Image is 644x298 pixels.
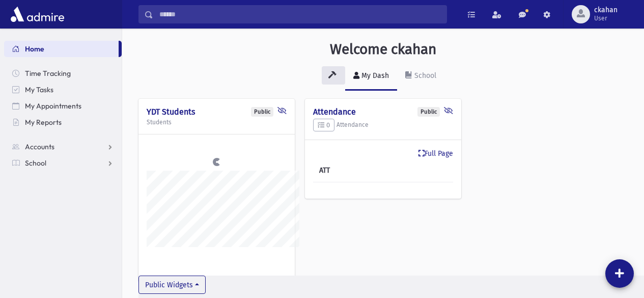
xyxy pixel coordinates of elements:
span: Accounts [25,142,54,151]
a: Home [4,41,119,57]
span: ckahan [594,6,618,14]
span: My Reports [25,118,62,127]
div: My Dash [359,71,389,80]
span: My Appointments [25,101,81,111]
a: My Dash [345,62,397,91]
h3: Welcome ckahan [330,41,436,58]
span: 0 [318,121,330,129]
span: Time Tracking [25,69,71,78]
button: 0 [313,119,334,132]
span: My Tasks [25,85,53,94]
h4: YDT Students [147,107,287,117]
span: Home [25,44,44,53]
a: My Appointments [4,98,122,114]
div: Public [251,107,273,117]
th: ATT [313,159,358,182]
button: Public Widgets [138,276,206,294]
a: My Reports [4,114,122,130]
a: Time Tracking [4,65,122,82]
a: My Tasks [4,82,122,98]
div: School [412,71,436,80]
a: School [397,62,444,91]
h4: Attendance [313,107,453,117]
a: Full Page [418,148,453,159]
span: User [594,14,618,22]
span: School [25,158,46,168]
a: School [4,155,122,171]
h5: Students [147,119,287,126]
img: AdmirePro [8,4,67,24]
input: Search [153,5,446,23]
a: Accounts [4,139,122,155]
h5: Attendance [313,119,453,132]
div: Public [417,107,440,117]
